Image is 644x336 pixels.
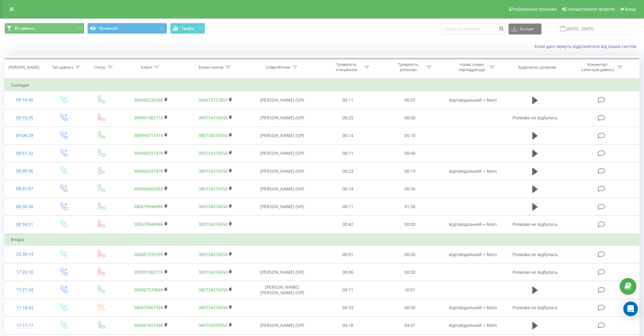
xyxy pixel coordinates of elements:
a: 380734374550 [198,150,228,156]
a: 380734374550 [198,168,228,174]
span: Розмова не відбулась [513,115,558,121]
a: 380687232999 [134,251,163,257]
span: Розмова не відбулась [513,251,558,257]
td: [PERSON_NAME] (SIP) [247,109,317,127]
a: 380734374550 [198,204,228,209]
span: Всі дзвінки [15,26,35,31]
div: 17:18:43 [11,302,38,314]
a: 380734374550 [198,287,228,293]
span: Розмова не відбулась [513,221,558,227]
a: 380734374550 [198,305,228,310]
button: Всі дзвінки [5,23,84,34]
td: відповідальний + Main [441,246,506,263]
div: Клієнт [141,65,152,70]
td: 00:00 [379,215,441,233]
td: 00:00 [379,246,441,263]
button: Графік [170,23,205,34]
a: 380443234280 [134,97,163,103]
td: [PERSON_NAME] (SIP) [247,144,317,162]
td: 00:00 [379,299,441,316]
div: Коментар/категорія дзвінка [580,62,615,72]
span: Розмова не відбулась [513,269,558,275]
td: 00:18 [317,316,379,334]
a: 380734374550 [198,221,228,227]
div: [PERSON_NAME] [9,65,39,70]
td: відповідальний + Main [441,162,506,180]
td: 00:40 [379,144,441,162]
a: 380734374550 [198,132,228,138]
div: 17:17:17 [11,320,38,331]
div: Бізнес номер [199,65,224,70]
div: Статус [94,65,106,70]
td: 00:42 [317,215,379,233]
td: 00:33 [317,299,379,316]
td: 00:14 [317,180,379,198]
td: [PERSON_NAME] (SIP) [247,180,317,198]
td: 01:36 [379,198,441,215]
div: 20:36:14 [11,248,38,260]
td: [PERSON_NAME] (SIP) [247,162,317,180]
button: Експорт [509,23,541,34]
a: 380968291878 [134,168,163,174]
span: Розмова не відбулась [513,305,558,310]
input: Пошук за номером [441,23,506,34]
div: 08:41:07 [11,183,38,195]
td: відповідальний + Main [441,299,506,316]
a: 380991082733 [134,269,163,275]
div: 09:06:29 [11,130,38,142]
td: 00:19 [379,162,441,180]
a: 380991082733 [134,115,163,121]
td: 00:11 [317,198,379,215]
td: [PERSON_NAME] (SIP) [247,316,317,334]
td: Вчора [5,233,639,246]
td: 00:11 [317,91,379,109]
td: 00:14 [317,127,379,144]
button: Основний [87,23,167,34]
td: 00:01 [317,246,379,263]
div: Тривалість очікування [330,62,363,72]
td: 05:10 [379,127,441,144]
div: 17:26:10 [11,266,38,278]
td: 00:11 [317,144,379,162]
span: Графік [182,26,194,31]
td: 00:00 [379,109,441,127]
a: 380679944966 [134,221,163,227]
td: 00:46 [317,263,379,281]
div: Open Intercom Messenger [623,302,638,316]
a: Коли дані можуть відрізнятися вiд інших систем [535,43,639,49]
a: 380960069383 [134,186,163,192]
td: 00:07 [379,91,441,109]
div: Співробітник [266,65,291,70]
a: 380734374550 [198,115,228,121]
a: 380733033055 [198,322,228,328]
a: 380679067324 [134,305,163,310]
td: 00:23 [317,162,379,180]
a: 380968291878 [134,150,163,156]
td: [PERSON_NAME] (SIP) [247,198,317,215]
td: [PERSON_NAME] [PERSON_NAME] (SIP) [247,281,317,299]
td: [PERSON_NAME] (SIP) [247,91,317,109]
span: Реферальна програма [512,7,557,12]
div: Тривалість розмови [392,62,425,72]
span: Налаштування профілю [567,7,615,12]
td: відповідальний + Main [441,91,506,109]
div: Тип дзвінка [52,65,73,70]
div: 08:49:56 [11,165,38,177]
span: Вихід [625,7,636,12]
td: 00:00 [379,263,441,281]
div: 08:51:32 [11,147,38,159]
a: 380667437940 [134,322,163,328]
td: 00:36 [379,180,441,198]
td: відповідальний + Main [441,316,506,334]
div: Назва схеми переадресації [455,62,488,72]
a: 380672712857 [198,97,228,103]
div: 08:36:30 [11,201,38,213]
td: [PERSON_NAME] (SIP) [247,127,317,144]
td: 04:41 [379,316,441,334]
td: Сьогодні [5,79,639,91]
div: 09:16:46 [11,94,38,106]
a: 380734374550 [198,251,228,257]
div: Аудіозапис розмови [518,65,556,70]
div: 09:16:35 [11,112,38,124]
a: 380679944966 [134,204,163,209]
